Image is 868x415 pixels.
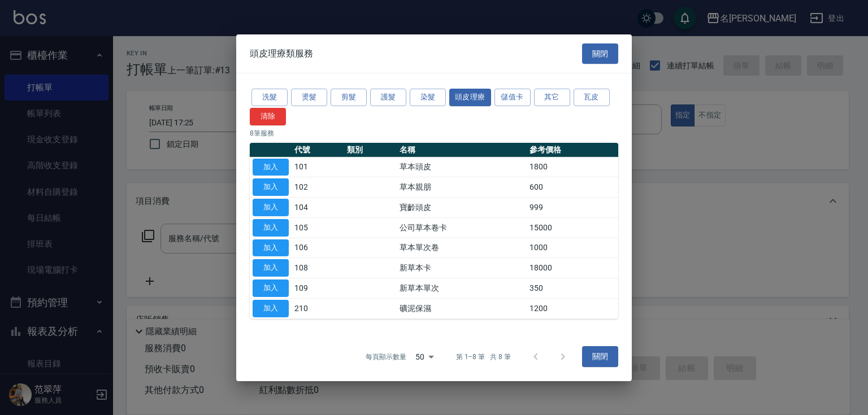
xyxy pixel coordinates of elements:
button: 關閉 [582,346,618,367]
button: 剪髮 [331,89,367,106]
td: 新草本卡 [397,258,527,278]
td: 15000 [527,217,618,238]
span: 頭皮理療類服務 [250,48,313,59]
button: 加入 [253,239,289,256]
td: 600 [527,177,618,198]
th: 代號 [292,142,344,157]
button: 燙髮 [291,89,327,106]
th: 名稱 [397,142,527,157]
button: 加入 [253,199,289,216]
button: 加入 [253,259,289,277]
button: 儲值卡 [494,89,531,106]
td: 寶齡頭皮 [397,197,527,217]
td: 102 [292,177,344,198]
button: 頭皮理療 [449,89,491,106]
td: 104 [292,197,344,217]
button: 加入 [253,279,289,297]
button: 染髮 [410,89,446,106]
th: 參考價格 [527,142,618,157]
td: 101 [292,157,344,177]
td: 礦泥保濕 [397,298,527,318]
td: 1800 [527,157,618,177]
button: 清除 [250,108,286,125]
td: 公司草本卷卡 [397,217,527,238]
button: 洗髮 [251,89,288,106]
td: 18000 [527,258,618,278]
td: 210 [292,298,344,318]
td: 草本親朋 [397,177,527,198]
p: 第 1–8 筆 共 8 筆 [456,352,511,362]
td: 新草本單次 [397,278,527,298]
button: 護髮 [370,89,406,106]
td: 350 [527,278,618,298]
button: 加入 [253,300,289,317]
button: 關閉 [582,43,618,64]
button: 其它 [534,89,570,106]
td: 109 [292,278,344,298]
div: 50 [411,341,438,372]
td: 草本頭皮 [397,157,527,177]
button: 加入 [253,219,289,237]
td: 1000 [527,238,618,258]
td: 105 [292,217,344,238]
button: 加入 [253,158,289,176]
td: 106 [292,238,344,258]
button: 瓦皮 [574,89,610,106]
th: 類別 [344,142,397,157]
td: 草本單次卷 [397,238,527,258]
td: 108 [292,258,344,278]
p: 每頁顯示數量 [366,352,406,362]
p: 8 筆服務 [250,128,618,138]
td: 999 [527,197,618,217]
button: 加入 [253,178,289,196]
td: 1200 [527,298,618,318]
